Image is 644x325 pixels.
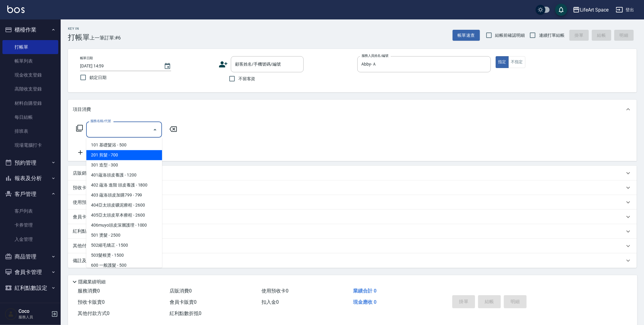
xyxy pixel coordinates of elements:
[2,22,58,38] button: 櫃檯作業
[68,180,637,195] div: 預收卡販賣
[362,53,388,58] label: 服務人員姓名/編號
[80,56,93,60] label: 帳單日期
[580,6,609,14] div: LifeArt Space
[2,124,58,138] a: 排班表
[68,166,637,180] div: 店販銷售
[19,308,49,314] h5: Coco
[86,180,162,190] span: 402 蘊洛 進階 頭皮養護 - 1800
[73,214,96,220] p: 會員卡銷售
[68,224,637,239] div: 紅利點數
[86,150,162,160] span: 201 剪髮 - 700
[2,170,58,186] button: 報表及分析
[68,100,637,119] div: 項目消費
[508,56,525,68] button: 不指定
[2,218,58,232] a: 卡券管理
[90,119,111,123] label: 服務名稱/代號
[5,308,17,320] img: Person
[160,59,175,74] button: Choose date, selected date is 2025-10-12
[68,195,637,210] div: 使用預收卡
[2,96,58,110] a: 材料自購登錄
[86,260,162,270] span: 600 一般護髮 - 500
[7,5,25,13] img: Logo
[2,264,58,280] button: 會員卡管理
[86,210,162,220] span: 405亞太頭皮草本療程 - 2600
[2,68,58,82] a: 現金收支登錄
[78,299,105,305] span: 預收卡販賣 0
[73,228,94,235] p: 紅利點數
[2,186,58,202] button: 客戶管理
[170,299,197,305] span: 會員卡販賣 0
[68,239,637,253] div: 其他付款方式
[73,106,91,113] p: 項目消費
[2,54,58,68] a: 帳單列表
[73,258,96,264] p: 備註及來源
[2,204,58,218] a: 客戶列表
[261,299,279,305] span: 扣入金 0
[80,61,158,71] input: YYYY/MM/DD hh:mm
[2,249,58,265] button: 商品管理
[86,220,162,230] span: 406muyo頭皮深層護理 - 1000
[170,310,201,316] span: 紅利點數折抵 0
[238,76,255,82] span: 不留客資
[68,253,637,268] div: 備註及來源
[78,310,110,316] span: 其他付款方式 0
[78,288,100,294] span: 服務消費 0
[353,299,376,305] span: 現金應收 0
[170,288,192,294] span: 店販消費 0
[555,4,567,16] button: save
[2,138,58,152] a: 現場電腦打卡
[73,243,103,249] p: 其他付款方式
[68,27,90,31] h2: Key In
[453,30,480,41] button: 帳單速查
[73,185,96,191] p: 預收卡販賣
[539,32,565,39] span: 連續打單結帳
[78,279,106,285] p: 隱藏業績明細
[86,200,162,210] span: 404亞太頭皮礦泥療程 - 2600
[495,32,525,39] span: 結帳前確認明細
[73,170,91,176] p: 店販銷售
[86,170,162,180] span: 401蘊洛頭皮養護 - 1200
[2,110,58,124] a: 每日結帳
[2,82,58,96] a: 高階收支登錄
[150,125,160,135] button: Close
[261,288,288,294] span: 使用預收卡 0
[89,74,106,81] span: 鎖定日期
[353,288,376,294] span: 業績合計 0
[613,4,637,15] button: 登出
[73,199,96,206] p: 使用預收卡
[86,190,162,200] span: 403 蘊洛頭皮加購799 - 799
[570,4,611,16] button: LifeArt Space
[90,34,121,42] span: 上一筆訂單:#6
[2,232,58,246] a: 入金管理
[86,250,162,260] span: 503髮根燙 - 1500
[86,240,162,250] span: 502縮毛矯正 - 1500
[68,210,637,224] div: 會員卡銷售
[2,40,58,54] a: 打帳單
[19,314,49,320] p: 服務人員
[86,230,162,240] span: 501 燙髮 - 2500
[2,280,58,296] button: 紅利點數設定
[86,140,162,150] span: 101 基礎髮浴 - 500
[496,56,509,68] button: 指定
[86,160,162,170] span: 301 造型 - 300
[68,33,90,42] h3: 打帳單
[2,155,58,171] button: 預約管理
